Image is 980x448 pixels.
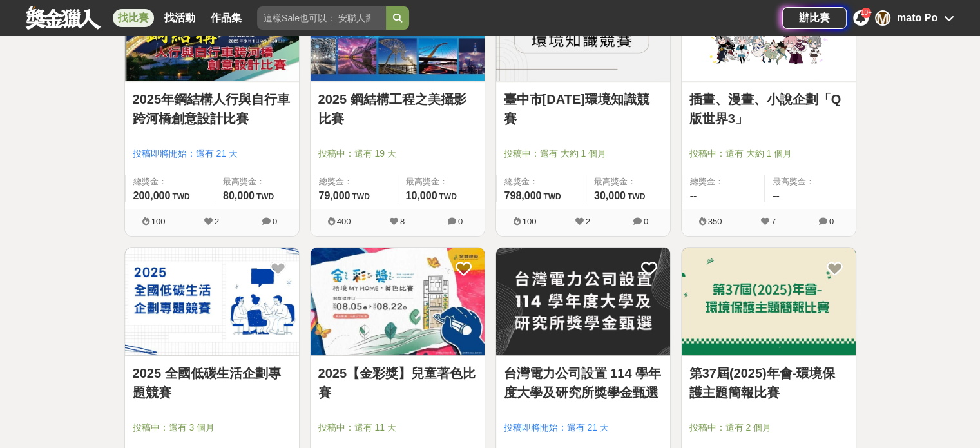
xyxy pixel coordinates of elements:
span: 最高獎金： [406,175,477,188]
a: 找比賽 [113,9,154,27]
div: M [875,10,890,26]
a: 第37屆(2025)年會-環境保護主題簡報比賽 [689,364,848,402]
a: 臺中市[DATE]環境知識競賽 [504,90,662,128]
span: TWD [172,192,189,201]
a: 台灣電力公司設置 114 學年度大學及研究所獎學金甄選 [504,364,662,402]
a: 作品集 [206,9,247,27]
span: 10+ [861,9,872,16]
a: Cover Image [311,248,485,356]
span: 80,000 [223,190,255,201]
span: 100 [151,217,166,226]
span: 0 [273,217,277,226]
span: 0 [458,217,463,226]
span: 350 [708,217,722,226]
span: 8 [400,217,405,226]
span: 總獎金： [133,175,207,188]
span: TWD [439,192,456,201]
span: 投稿中：還有 11 天 [318,421,477,434]
span: TWD [543,192,561,201]
a: 辦比賽 [782,7,847,29]
a: 插畫、漫畫、小說企劃「Q版世界3」 [689,90,848,128]
span: 0 [644,217,648,226]
span: 總獎金： [319,175,390,188]
img: Cover Image [311,248,485,355]
span: 2 [586,217,590,226]
span: 投稿即將開始：還有 21 天 [133,147,291,161]
span: 200,000 [133,190,171,201]
input: 這樣Sale也可以： 安聯人壽創意銷售法募集 [257,6,386,30]
span: 30,000 [594,190,626,201]
span: 最高獎金： [773,175,848,188]
span: 0 [829,217,834,226]
a: 2025 鋼結構工程之美攝影比賽 [318,90,477,128]
span: 10,000 [406,190,437,201]
span: TWD [256,192,274,201]
a: Cover Image [125,248,299,356]
img: Cover Image [496,248,670,355]
span: 798,000 [504,190,542,201]
div: mato Po [897,10,937,26]
span: 2 [215,217,219,226]
span: -- [690,190,697,201]
span: 100 [523,217,537,226]
span: 總獎金： [504,175,578,188]
span: 79,000 [319,190,351,201]
span: 投稿中：還有 3 個月 [133,421,291,434]
img: Cover Image [125,248,299,355]
span: 400 [337,217,351,226]
span: 投稿中：還有 2 個月 [689,421,848,434]
span: 投稿中：還有 19 天 [318,147,477,161]
span: 投稿即將開始：還有 21 天 [504,421,662,434]
a: 2025年鋼結構人行與自行車跨河橋創意設計比賽 [133,90,291,128]
span: 最高獎金： [594,175,662,188]
span: 投稿中：還有 大約 1 個月 [689,147,848,161]
a: Cover Image [682,248,856,356]
span: TWD [352,192,369,201]
span: 7 [771,217,776,226]
span: 投稿中：還有 大約 1 個月 [504,147,662,161]
span: TWD [628,192,645,201]
a: Cover Image [496,248,670,356]
span: 總獎金： [690,175,757,188]
img: Cover Image [682,248,856,355]
span: -- [773,190,780,201]
span: 最高獎金： [223,175,291,188]
a: 找活動 [159,9,200,27]
a: 2025【金彩獎】兒童著色比賽 [318,364,477,402]
a: 2025 全國低碳生活企劃專題競賽 [133,364,291,402]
